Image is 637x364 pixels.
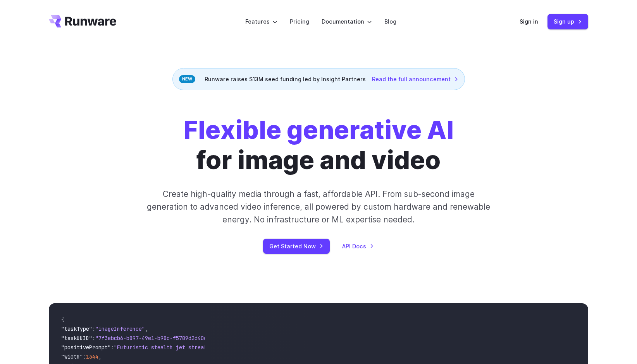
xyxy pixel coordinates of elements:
[111,344,114,351] span: :
[263,239,330,254] a: Get Started Now
[61,325,92,332] span: "taskType"
[61,344,111,351] span: "positivePrompt"
[61,335,92,342] span: "taskUUID"
[92,335,95,342] span: :
[183,114,454,145] strong: Flexible generative AI
[61,316,64,323] span: {
[520,17,538,26] a: Sign in
[49,15,116,27] a: Go to /
[322,17,372,26] label: Documentation
[183,115,454,175] h1: for image and video
[83,353,86,360] span: :
[95,325,145,332] span: "imageInference"
[92,325,95,332] span: :
[61,353,83,360] span: "width"
[172,68,465,90] div: Runware raises $13M seed funding led by Insight Partners
[342,242,374,251] a: API Docs
[547,14,588,29] a: Sign up
[145,325,148,332] span: ,
[86,353,98,360] span: 1344
[98,353,102,360] span: ,
[372,75,458,84] a: Read the full announcement
[146,188,491,226] p: Create high-quality media through a fast, affordable API. From sub-second image generation to adv...
[245,17,277,26] label: Features
[114,344,396,351] span: "Futuristic stealth jet streaking through a neon-lit cityscape with glowing purple exhaust"
[95,335,213,342] span: "7f3ebcb6-b897-49e1-b98c-f5789d2d40d7"
[290,17,309,26] a: Pricing
[384,17,396,26] a: Blog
